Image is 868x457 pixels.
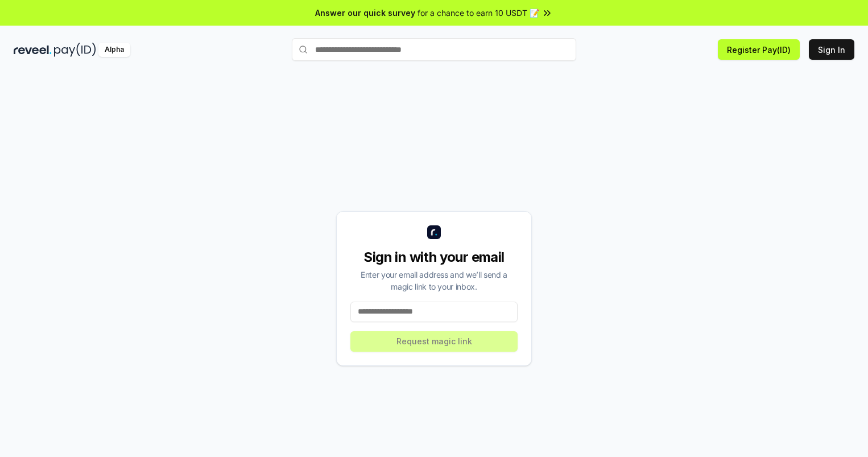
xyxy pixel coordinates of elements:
img: reveel_dark [14,43,52,57]
div: Enter your email address and we’ll send a magic link to your inbox. [350,269,518,293]
button: Sign In [809,39,854,60]
img: pay_id [54,43,96,57]
span: for a chance to earn 10 USDT 📝 [418,7,539,19]
img: logo_small [427,225,441,239]
div: Sign in with your email [350,248,518,266]
span: Answer our quick survey [315,7,415,19]
button: Register Pay(ID) [718,39,800,60]
div: Alpha [98,43,130,57]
